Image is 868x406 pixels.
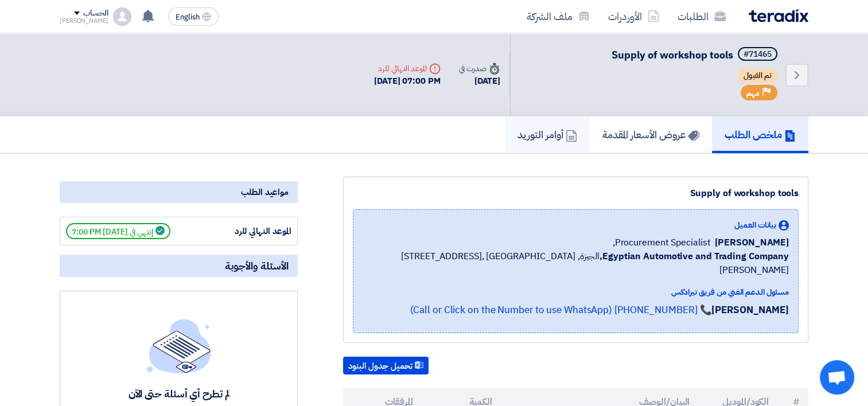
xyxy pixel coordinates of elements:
[459,75,500,88] div: [DATE]
[746,88,760,99] span: مهم
[363,286,789,298] div: مسئول الدعم الفني من فريق تيرادكس
[613,236,711,249] span: Procurement Specialist,
[60,18,108,24] div: [PERSON_NAME]
[715,236,789,249] span: [PERSON_NAME]
[168,7,219,26] button: English
[225,259,289,272] span: الأسئلة والأجوبة
[60,181,298,203] div: مواعيد الطلب
[820,360,854,395] div: Open chat
[668,3,735,30] a: الطلبات
[749,9,808,22] img: Teradix logo
[113,7,131,26] img: profile_test.png
[711,303,789,317] strong: [PERSON_NAME]
[725,128,796,141] h5: ملخص الطلب
[147,319,211,373] img: empty_state_list.svg
[734,219,776,231] span: بيانات العميل
[600,249,789,263] b: Egyptian Automotive and Trading Company,
[517,128,577,141] h5: أوامر التوريد
[81,387,277,400] div: لم تطرح أي أسئلة حتى الآن
[712,116,808,153] a: ملخص الطلب
[374,75,441,88] div: [DATE] 07:00 PM
[353,186,799,200] div: Supply of workshop tools
[205,225,291,238] div: الموعد النهائي للرد
[410,303,711,317] a: 📞 [PHONE_NUMBER] (Call or Click on the Number to use WhatsApp)
[517,3,599,30] a: ملف الشركة
[590,116,712,153] a: عروض الأسعار المقدمة
[83,9,108,18] div: الحساب
[612,47,780,63] h5: Supply of workshop tools
[66,223,170,239] span: إنتهي في [DATE] 7:00 PM
[343,357,429,375] button: تحميل جدول البنود
[599,3,668,30] a: الأوردرات
[612,47,733,63] span: Supply of workshop tools
[738,69,777,83] span: تم القبول
[744,50,772,58] div: #71465
[363,249,789,277] span: الجيزة, [GEOGRAPHIC_DATA] ,[STREET_ADDRESS][PERSON_NAME]
[505,116,590,153] a: أوامر التوريد
[459,63,500,75] div: صدرت في
[374,63,441,75] div: الموعد النهائي للرد
[176,13,200,21] span: English
[602,128,699,141] h5: عروض الأسعار المقدمة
